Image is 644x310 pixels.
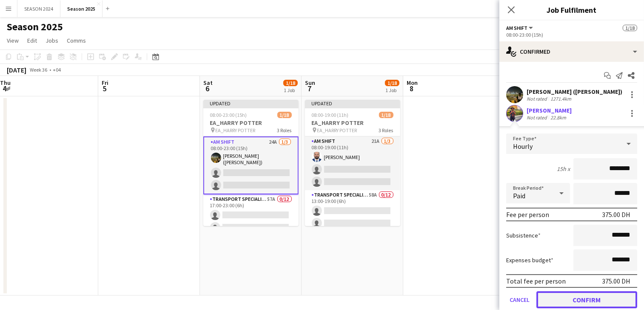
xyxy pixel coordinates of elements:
button: Season 2025 [60,0,103,17]
div: Fee per person [506,210,549,219]
span: AM SHIFT [506,25,527,31]
div: 1271.4km [549,96,573,102]
div: 375.00 DH [602,277,630,285]
span: Sun [305,79,315,87]
span: 1/18 [283,80,298,86]
app-card-role: AM SHIFT21A1/308:00-19:00 (11h)[PERSON_NAME] [305,136,400,190]
span: 08:00-23:00 (15h) [210,112,247,118]
div: Confirmed [499,41,644,62]
a: Jobs [42,35,62,46]
div: Total fee per person [506,277,566,285]
div: Updated [203,100,299,107]
span: 6 [202,84,213,93]
div: 08:00-23:00 (15h) [506,32,637,38]
button: Confirm [536,291,637,308]
span: EA_HARRY POTTER [317,127,357,133]
div: 1 Job [385,87,399,93]
div: [PERSON_NAME] ([PERSON_NAME]) [527,88,622,96]
span: Fri [102,79,108,87]
span: 5 [100,84,108,93]
div: Not rated [527,114,549,121]
span: 8 [405,84,418,93]
button: Cancel [506,291,533,308]
span: Sat [203,79,213,87]
label: Subsistence [506,232,541,239]
div: 22.8km [549,114,568,121]
h3: EA_HARRY POTTER [305,119,400,127]
span: 3 Roles [379,127,393,133]
span: 08:00-19:00 (11h) [312,112,349,118]
span: 1/18 [623,25,637,31]
a: Comms [63,35,89,46]
h3: Job Fulfilment [499,4,644,15]
div: 1 Job [284,87,297,93]
a: View [3,35,22,46]
span: 1/18 [277,112,292,118]
div: [PERSON_NAME] [527,107,572,114]
span: 1/18 [385,80,399,86]
div: +04 [53,67,61,73]
span: Paid [513,191,525,200]
span: 7 [304,84,315,93]
app-card-role: AM SHIFT24A1/308:00-23:00 (15h)[PERSON_NAME] ([PERSON_NAME]) [203,136,299,194]
span: Mon [407,79,418,87]
h1: Season 2025 [7,20,63,33]
span: Edit [27,37,37,44]
span: Comms [67,37,86,44]
span: Jobs [46,37,58,44]
h3: EA_HARRY POTTER [203,119,299,127]
button: AM SHIFT [506,25,534,31]
div: 375.00 DH [602,210,630,219]
span: View [7,37,19,44]
app-job-card: Updated08:00-19:00 (11h)1/18EA_HARRY POTTER EA_HARRY POTTER3 RolesAM SHIFT21A1/308:00-19:00 (11h)... [305,100,400,226]
label: Expenses budget [506,256,553,264]
div: 15h x [557,165,570,173]
div: Not rated [527,96,549,102]
span: 3 Roles [277,127,292,133]
span: Week 36 [28,67,49,73]
span: Hourly [513,142,533,151]
span: 1/18 [379,112,393,118]
div: [DATE] [7,66,26,74]
app-job-card: Updated08:00-23:00 (15h)1/18EA_HARRY POTTER EA_HARRY POTTER3 RolesAM SHIFT24A1/308:00-23:00 (15h)... [203,100,299,226]
a: Edit [24,35,40,46]
button: SEASON 2024 [17,0,60,17]
div: Updated [305,100,400,107]
span: EA_HARRY POTTER [216,127,256,133]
